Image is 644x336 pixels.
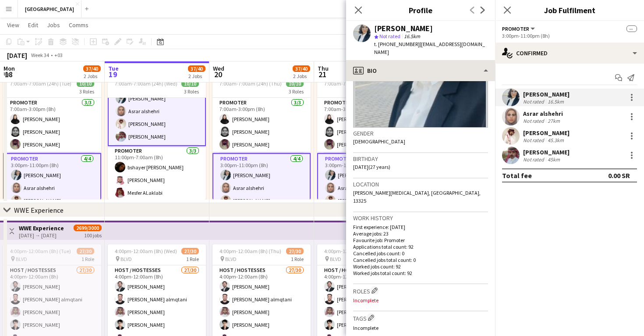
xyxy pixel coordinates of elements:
[353,243,488,250] p: Applications total count: 92
[107,69,119,79] span: 19
[115,80,177,87] span: 7:00am-7:00am (24h) (Wed)
[546,98,566,105] div: 16.5km
[225,256,237,262] span: BLVD
[523,98,546,105] div: Not rated
[84,73,100,79] div: 2 Jobs
[77,80,94,87] span: 10/10
[181,248,199,254] span: 27/30
[54,52,63,58] div: +03
[318,64,329,72] span: Thu
[115,248,177,254] span: 4:00pm-12:00am (8h) (Wed)
[18,0,81,18] button: [GEOGRAPHIC_DATA]
[523,137,546,143] div: Not rated
[523,129,570,137] div: [PERSON_NAME]
[108,76,206,146] app-card-role: Promoter4/43:00pm-11:00pm (8h)[PERSON_NAME]Asrar alshehri[PERSON_NAME][PERSON_NAME]
[79,88,94,95] span: 3 Roles
[523,148,570,156] div: [PERSON_NAME]
[4,64,15,72] span: Mon
[293,73,310,79] div: 2 Jobs
[286,80,304,87] span: 10/10
[7,51,27,60] div: [DATE]
[184,88,199,95] span: 3 Roles
[19,224,64,232] h3: WWE Experience
[74,225,102,231] span: 2699/3000
[523,118,546,124] div: Not rated
[83,65,101,72] span: 37/40
[65,19,92,31] a: Comms
[188,65,205,72] span: 37/40
[523,90,570,98] div: [PERSON_NAME]
[495,4,644,16] h3: Job Fulfilment
[212,70,311,200] div: Updated7:00am-7:00am (24h) (Thu)10/103 RolesPromoter3/37:00am-3:00pm (8h)[PERSON_NAME][PERSON_NAM...
[77,248,94,254] span: 27/30
[353,313,488,322] h3: Tags
[353,224,488,230] p: First experience: [DATE]
[523,110,563,118] div: Asrar alshehri
[353,297,488,304] p: Incomplete
[546,156,562,163] div: 45km
[81,256,94,262] span: 1 Role
[212,153,311,223] app-card-role: Promoter4/43:00pm-11:00pm (8h)[PERSON_NAME]Asrar alshehri[PERSON_NAME]
[120,256,132,262] span: BLVD
[43,19,64,31] a: Jobs
[293,65,310,72] span: 37/40
[353,250,488,257] p: Cancelled jobs count: 0
[2,69,15,79] span: 18
[289,88,304,95] span: 3 Roles
[374,41,485,55] span: | [EMAIL_ADDRESS][DOMAIN_NAME]
[16,256,27,262] span: BLVD
[186,256,199,262] span: 1 Role
[317,70,415,200] app-job-card: Updated7:00am-7:00am (24h) (Fri)10/103 RolesPromoter3/37:00am-3:00pm (8h)[PERSON_NAME][PERSON_NAM...
[3,70,101,200] app-job-card: Updated7:00am-7:00am (24h) (Tue)10/103 RolesPromoter3/37:00am-3:00pm (8h)[PERSON_NAME][PERSON_NAM...
[608,171,630,180] div: 0.00 SR
[523,156,546,163] div: Not rated
[353,164,390,170] span: [DATE] (27 years)
[181,80,199,87] span: 10/10
[3,98,101,153] app-card-role: Promoter3/37:00am-3:00pm (8h)[PERSON_NAME][PERSON_NAME][PERSON_NAME]
[502,171,532,180] div: Total fee
[502,32,637,39] div: 3:00pm-11:00pm (8h)
[19,232,64,239] div: [DATE] → [DATE]
[346,60,495,81] div: Bio
[4,19,23,31] a: View
[324,248,382,254] span: 4:00pm-12:00am (8h) (Fri)
[7,21,19,29] span: View
[3,153,101,223] app-card-role: Promoter4/43:00pm-11:00pm (8h)[PERSON_NAME]Asrar alshehri[PERSON_NAME]
[47,21,60,29] span: Jobs
[374,25,433,32] div: [PERSON_NAME]
[324,80,383,87] span: 7:00am-7:00am (24h) (Fri)
[353,286,488,295] h3: Roles
[353,270,488,276] p: Worked jobs total count: 92
[286,248,304,254] span: 27/30
[69,21,88,29] span: Comms
[316,69,329,79] span: 21
[188,73,205,79] div: 2 Jobs
[212,98,311,153] app-card-role: Promoter3/37:00am-3:00pm (8h)[PERSON_NAME][PERSON_NAME][PERSON_NAME]
[219,248,281,254] span: 4:00pm-12:00am (8h) (Thu)
[213,64,224,72] span: Wed
[28,21,38,29] span: Edit
[212,69,224,79] span: 20
[353,325,488,331] p: Incomplete
[291,256,304,262] span: 1 Role
[374,41,420,47] span: t. [PHONE_NUMBER]
[379,33,400,39] span: Not rated
[10,248,71,254] span: 4:00pm-12:00am (8h) (Tue)
[353,155,488,163] h3: Birthday
[353,189,481,204] span: [PERSON_NAME][MEDICAL_DATA], [GEOGRAPHIC_DATA], 13325
[353,180,488,188] h3: Location
[330,256,341,262] span: BLVD
[108,70,206,200] app-job-card: Updated7:00am-7:00am (24h) (Wed)10/103 Roles[PERSON_NAME]Promoter4/43:00pm-11:00pm (8h)[PERSON_NA...
[219,80,282,87] span: 7:00am-7:00am (24h) (Thu)
[353,237,488,243] p: Favourite job: Promoter
[84,231,102,239] div: 100 jobs
[25,19,42,31] a: Edit
[502,25,529,32] span: Promoter
[108,146,206,201] app-card-role: Promoter3/311:00pm-7:00am (8h)bshayer [PERSON_NAME][PERSON_NAME]Mesfer ALaklabi
[353,129,488,137] h3: Gender
[14,206,64,214] div: WWE Experience
[353,138,405,145] span: [DEMOGRAPHIC_DATA]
